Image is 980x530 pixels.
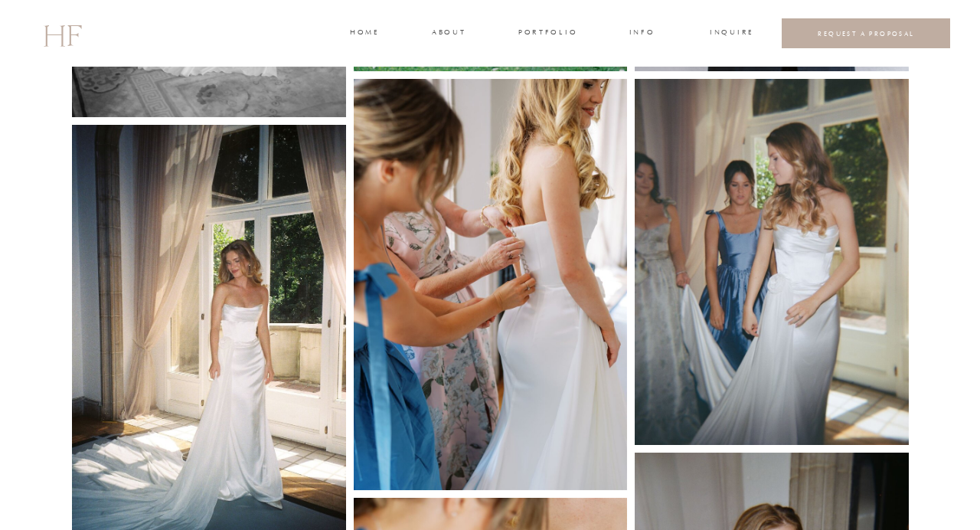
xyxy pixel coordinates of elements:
[350,27,378,41] a: home
[432,27,464,41] a: about
[43,11,81,56] a: HF
[710,27,751,41] a: INQUIRE
[794,29,939,38] a: REQUEST A PROPOSAL
[518,27,576,41] a: portfolio
[628,27,656,41] a: INFO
